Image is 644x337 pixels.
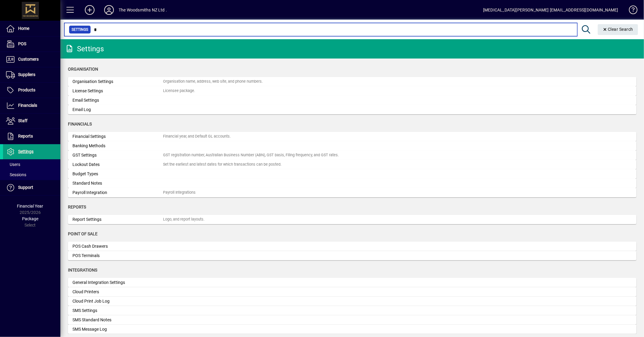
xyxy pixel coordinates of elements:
a: Financial SettingsFinancial year, and Default GL accounts. [68,132,636,141]
div: POS Terminals [72,253,163,259]
a: License SettingsLicensee package. [68,86,636,96]
div: Organisation name, address, web site, and phone numbers. [163,79,263,84]
a: Organisation SettingsOrganisation name, address, web site, and phone numbers. [68,77,636,86]
a: Budget Types [68,169,636,179]
a: POS Cash Drawers [68,242,636,251]
div: [MEDICAL_DATA][PERSON_NAME] [EMAIL_ADDRESS][DOMAIN_NAME] [483,5,618,15]
div: Cloud Print Job Log [72,298,163,304]
span: Sessions [6,172,26,177]
div: Email Settings [72,97,163,103]
a: Banking Methods [68,141,636,151]
div: Report Settings [72,216,163,223]
div: Set the earliest and latest dates for which transactions can be posted. [163,162,281,167]
div: Licensee package. [163,88,195,94]
a: SMS Standard Notes [68,315,636,325]
a: Cloud Printers [68,287,636,297]
span: POS [18,41,26,46]
span: Suppliers [18,72,35,77]
span: Financials [68,122,92,126]
span: Reports [18,134,33,138]
div: Budget Types [72,171,163,177]
div: Settings [65,44,104,54]
span: Organisation [68,67,98,72]
a: SMS Message Log [68,325,636,334]
a: General Integration Settings [68,278,636,287]
div: SMS Settings [72,307,163,314]
div: SMS Standard Notes [72,317,163,323]
a: Standard Notes [68,179,636,188]
a: Report SettingsLogo, and report layouts. [68,215,636,224]
div: Lockout Dates [72,161,163,168]
button: Add [80,5,99,15]
div: SMS Message Log [72,326,163,332]
a: Email Settings [68,96,636,105]
span: Settings [18,149,34,154]
div: Payroll Integrations [163,190,196,196]
a: Home [3,21,60,36]
div: Organisation Settings [72,78,163,85]
span: Integrations [68,268,97,272]
div: Financial Settings [72,133,163,140]
a: Cloud Print Job Log [68,297,636,306]
span: Home [18,26,29,31]
button: Clear [598,24,638,35]
span: Customers [18,57,39,62]
a: Knowledge Base [624,1,636,21]
span: Products [18,87,35,92]
div: The Woodsmiths NZ Ltd . [119,5,167,15]
a: Customers [3,52,60,67]
span: Clear Search [603,27,633,32]
a: POS Terminals [68,251,636,260]
span: Staff [18,118,27,123]
div: Payroll Integration [72,189,163,196]
button: Profile [99,5,119,15]
span: Point of Sale [68,231,98,236]
span: Package [22,216,38,221]
a: Support [3,180,60,195]
div: Cloud Printers [72,289,163,295]
a: Staff [3,113,60,129]
a: Suppliers [3,67,60,82]
div: Banking Methods [72,143,163,149]
a: Users [3,159,60,170]
div: Email Log [72,107,163,113]
a: Products [3,83,60,98]
a: POS [3,37,60,52]
div: License Settings [72,88,163,94]
span: Financial Year [17,204,43,208]
div: Financial year, and Default GL accounts. [163,134,231,139]
div: General Integration Settings [72,279,163,286]
a: Email Log [68,105,636,114]
div: Logo, and report layouts. [163,217,204,222]
a: Reports [3,129,60,144]
div: POS Cash Drawers [72,243,163,250]
span: Users [6,162,20,167]
div: GST registration number, Australian Business Number (ABN), GST basis, Filing frequency, and GST r... [163,152,339,158]
a: Financials [3,98,60,113]
span: Reports [68,205,86,209]
div: Standard Notes [72,180,163,186]
span: Support [18,185,33,190]
span: Financials [18,103,37,108]
a: Sessions [3,170,60,180]
a: Payroll IntegrationPayroll Integrations [68,188,636,197]
a: SMS Settings [68,306,636,315]
div: GST Settings [72,152,163,158]
span: Settings [72,27,88,33]
a: Lockout DatesSet the earliest and latest dates for which transactions can be posted. [68,160,636,169]
a: GST SettingsGST registration number, Australian Business Number (ABN), GST basis, Filing frequenc... [68,151,636,160]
